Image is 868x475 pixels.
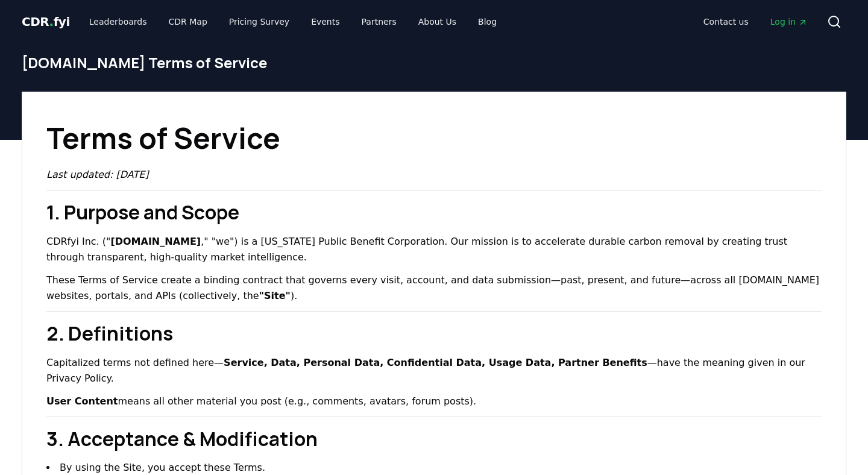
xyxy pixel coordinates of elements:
a: CDR Map [159,11,217,33]
a: Blog [468,11,506,33]
h2: 1. Purpose and Scope [46,198,822,227]
p: CDRfyi Inc. (" ," "we") is a [US_STATE] Public Benefit Corporation. Our mission is to accelerate ... [46,234,822,265]
nav: Main [80,11,506,33]
a: About Us [409,11,466,33]
a: Contact us [694,11,758,33]
span: Log in [770,16,808,28]
p: Capitalized terms not defined here— —have the meaning given in our Privacy Policy. [46,355,822,386]
span: CDR fyi [22,14,70,29]
strong: Service, Data, Personal Data, Confidential Data, Usage Data, Partner Benefits [224,357,647,368]
nav: Main [694,11,817,33]
a: Events [301,11,349,33]
a: Partners [352,11,406,33]
a: CDR.fyi [22,13,70,30]
h1: [DOMAIN_NAME] Terms of Service [22,53,846,72]
em: Last updated: [DATE] [46,169,149,180]
strong: "Site" [259,290,291,301]
a: Leaderboards [80,11,157,33]
strong: User Content [46,395,118,407]
p: These Terms of Service create a binding contract that governs every visit, account, and data subm... [46,272,822,304]
h1: Terms of Service [46,116,822,160]
span: . [49,14,54,29]
h2: 3. Acceptance & Modification [46,424,822,453]
strong: [DOMAIN_NAME] [110,236,201,247]
a: Log in [761,11,817,33]
h2: 2. Definitions [46,319,822,348]
li: By using the Site, you accept these Terms. [46,461,822,475]
p: means all other material you post (e.g., comments, avatars, forum posts). [46,394,822,409]
a: Pricing Survey [219,11,299,33]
